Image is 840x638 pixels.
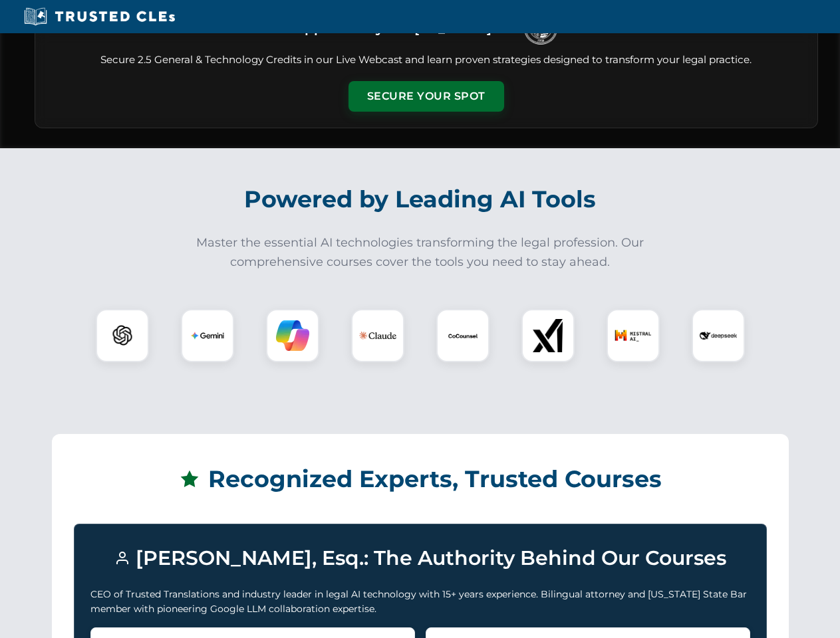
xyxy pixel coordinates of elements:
[20,7,179,27] img: Trusted CLEs
[349,81,504,112] button: Secure Your Spot
[276,319,309,352] img: Copilot Logo
[51,53,801,68] p: Secure 2.5 General & Technology Credits in our Live Webcast and learn proven strategies designed ...
[436,309,490,362] div: CoCounsel
[52,176,789,223] h2: Powered by Leading AI Tools
[615,317,652,354] img: Mistral AI Logo
[446,319,480,352] img: CoCounsel Logo
[700,317,737,354] img: DeepSeek Logo
[188,233,653,272] p: Master the essential AI technologies transforming the legal profession. Our comprehensive courses...
[90,540,750,576] h3: [PERSON_NAME], Esq.: The Authority Behind Our Courses
[692,309,745,362] div: DeepSeek
[103,316,142,355] img: ChatGPT Logo
[351,309,404,362] div: Claude
[74,456,767,502] h2: Recognized Experts, Trusted Courses
[181,309,234,362] div: Gemini
[90,587,750,617] p: CEO of Trusted Translations and industry leader in legal AI technology with 15+ years experience....
[359,317,396,354] img: Claude Logo
[266,309,319,362] div: Copilot
[531,319,565,352] img: xAI Logo
[607,309,660,362] div: Mistral AI
[96,309,149,362] div: ChatGPT
[191,319,224,352] img: Gemini Logo
[521,309,575,362] div: xAI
